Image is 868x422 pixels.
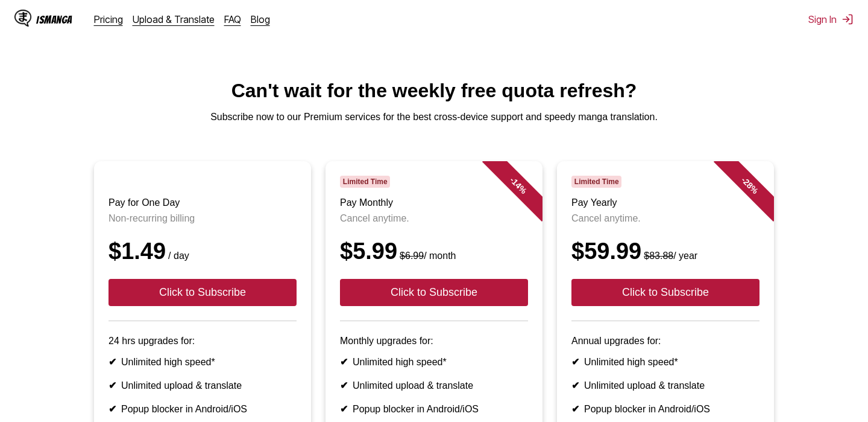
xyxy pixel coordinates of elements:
p: 24 hrs upgrades for: [108,336,297,347]
b: ✔ [108,404,116,414]
li: Unlimited upload & translate [340,380,528,391]
b: ✔ [571,357,579,367]
li: Unlimited high speed* [108,356,297,368]
small: / day [166,251,189,261]
img: Sign out [841,13,854,25]
small: / year [641,251,697,261]
button: Click to Subscribe [340,279,528,306]
div: $5.99 [340,238,528,264]
div: $1.49 [108,238,297,264]
s: $83.88 [644,251,673,261]
button: Click to Subscribe [571,279,759,306]
b: ✔ [340,404,348,414]
li: Unlimited high speed* [571,356,759,368]
a: FAQ [224,13,241,25]
div: IsManga [36,14,72,25]
li: Unlimited upload & translate [571,380,759,391]
p: Monthly upgrades for: [340,336,528,347]
button: Sign In [808,13,854,25]
li: Unlimited high speed* [340,356,528,368]
a: IsManga LogoIsManga [14,10,94,29]
p: Non-recurring billing [108,213,297,224]
b: ✔ [571,380,579,391]
li: Popup blocker in Android/iOS [340,403,528,415]
b: ✔ [340,380,348,391]
img: IsManga Logo [14,10,31,27]
li: Popup blocker in Android/iOS [108,403,297,415]
p: Cancel anytime. [571,213,759,224]
p: Cancel anytime. [340,213,528,224]
b: ✔ [340,357,348,367]
small: / month [397,251,456,261]
h3: Pay Monthly [340,197,528,208]
p: Subscribe now to our Premium services for the best cross-device support and speedy manga translat... [10,112,858,123]
li: Popup blocker in Android/iOS [571,403,759,415]
div: $59.99 [571,238,759,264]
b: ✔ [571,404,579,414]
a: Blog [251,13,270,25]
s: $6.99 [400,251,424,261]
li: Unlimited upload & translate [108,380,297,391]
a: Pricing [94,13,123,25]
div: - 28 % [714,149,786,222]
span: Limited Time [340,176,390,188]
h3: Pay Yearly [571,197,759,208]
p: Annual upgrades for: [571,336,759,347]
b: ✔ [108,380,116,391]
b: ✔ [108,357,116,367]
span: Limited Time [571,176,621,188]
button: Click to Subscribe [108,279,297,306]
h1: Can't wait for the weekly free quota refresh? [10,80,858,102]
div: - 14 % [482,149,555,222]
h3: Pay for One Day [108,197,297,208]
a: Upload & Translate [133,13,215,25]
